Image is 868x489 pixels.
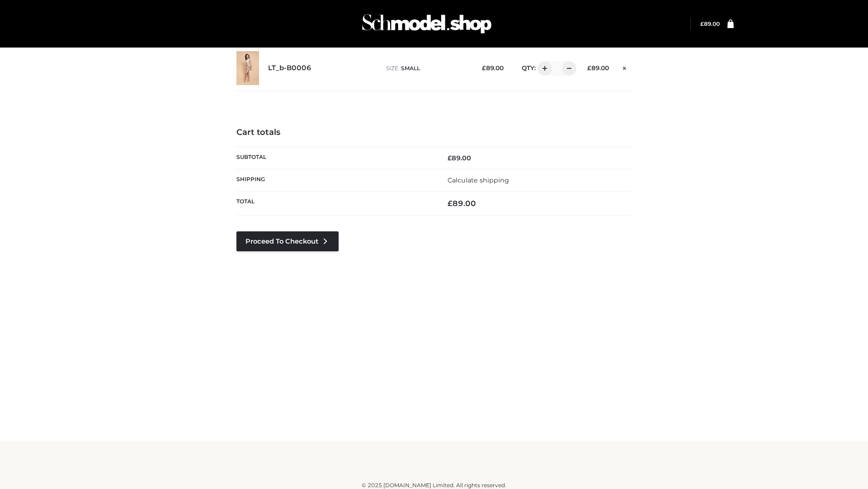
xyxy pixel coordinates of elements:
h4: Cart totals [236,128,632,138]
div: QTY: [513,61,573,76]
span: £ [448,199,453,208]
bdi: 89.00 [587,64,609,72]
a: Remove this item [618,61,632,73]
img: Schmodel Admin 964 [359,6,495,42]
th: Total [236,192,434,216]
a: Calculate shipping [448,176,509,184]
span: SMALL [401,65,420,72]
span: £ [482,64,486,72]
a: Proceed to Checkout [236,231,339,251]
span: £ [448,154,452,162]
bdi: 89.00 [448,154,471,162]
bdi: 89.00 [448,199,476,208]
th: Subtotal [236,147,434,169]
a: LT_b-B0006 [268,64,311,72]
p: size : [386,64,468,72]
span: £ [587,64,591,72]
span: £ [700,20,704,27]
img: LT_b-B0006 - SMALL [236,51,259,85]
a: £89.00 [700,20,720,27]
bdi: 89.00 [700,20,720,27]
th: Shipping [236,169,434,191]
bdi: 89.00 [482,64,504,72]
